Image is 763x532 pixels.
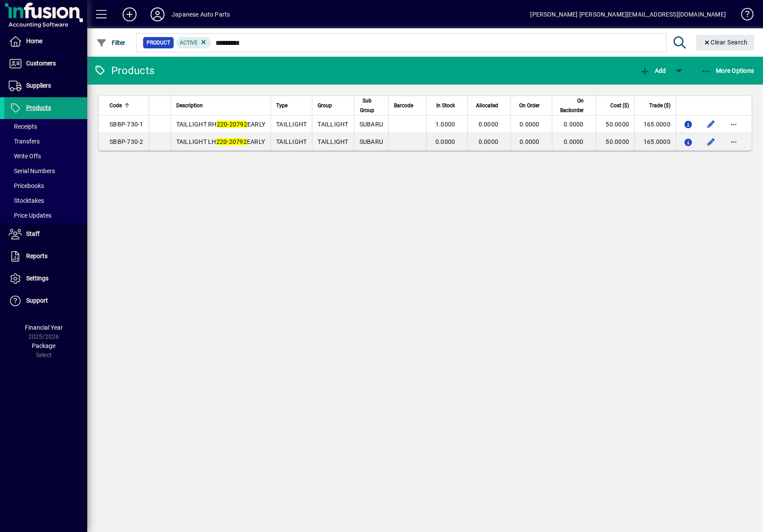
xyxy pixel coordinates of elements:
span: TAILLIGHT RH EARLY [176,121,266,128]
a: Suppliers [4,75,87,97]
span: Filter [96,39,126,46]
span: 0.0000 [564,121,584,128]
span: On Order [519,101,540,110]
mat-chip: Activation Status: Active [176,37,211,48]
div: Sub Group [359,96,383,115]
span: Settings [26,275,48,282]
span: 0.0000 [479,138,499,145]
span: SUBARU [359,121,383,128]
button: Edit [704,117,718,131]
span: Code [109,101,122,110]
span: TAILLIGHT [318,121,348,128]
span: Customers [26,60,56,67]
button: Edit [704,135,718,149]
span: SBBP-730-2 [109,138,144,145]
span: Pricebooks [9,182,44,189]
span: Clear Search [703,39,748,46]
span: Trade ($) [649,101,671,110]
span: Write Offs [9,153,41,160]
a: Pricebooks [4,178,87,193]
div: Japanese Auto Parts [171,7,230,21]
span: Transfers [9,138,40,145]
span: Sub Group [359,96,376,115]
a: Customers [4,53,87,75]
span: Package [32,342,55,349]
a: Transfers [4,134,87,149]
span: 0.0000 [520,138,540,145]
td: 165.0000 [634,133,676,150]
a: Price Updates [4,208,87,223]
div: Products [94,64,154,78]
span: Products [26,104,51,111]
span: Stocktakes [9,197,44,204]
a: Support [4,290,87,312]
a: Reports [4,246,87,267]
div: Type [276,101,307,110]
a: Stocktakes [4,193,87,208]
span: Barcode [394,101,413,110]
div: Group [318,101,348,110]
a: Home [4,31,87,52]
button: More options [727,117,741,131]
div: Code [109,101,144,110]
button: More Options [699,63,756,78]
div: On Order [516,101,547,110]
button: Add [116,7,144,22]
span: TAILLIGHT [276,121,307,128]
button: Profile [144,7,171,22]
span: 0.0000 [435,138,455,145]
span: TAILLIGHT [318,138,348,145]
div: Allocated [473,101,506,110]
div: [PERSON_NAME] [PERSON_NAME][EMAIL_ADDRESS][DOMAIN_NAME] [530,7,726,21]
span: Description [176,101,203,110]
span: SUBARU [359,138,383,145]
span: TAILLIGHT [276,138,307,145]
span: Receipts [9,123,37,130]
span: Active [180,40,198,46]
span: Financial Year [25,324,63,331]
span: Suppliers [26,82,51,89]
span: 0.0000 [564,138,584,145]
button: Add [637,63,668,78]
span: Home [26,38,42,44]
span: Type [276,101,287,110]
button: Clear [696,35,755,51]
span: In Stock [436,101,455,110]
span: More Options [701,67,754,74]
em: 220-20792 [216,138,247,145]
button: Filter [94,35,128,51]
div: Barcode [394,101,421,110]
td: 50.0000 [596,116,635,133]
em: 220-20792 [217,121,247,128]
a: Settings [4,268,87,290]
div: In Stock [432,101,463,110]
span: On Backorder [558,96,584,115]
span: Group [318,101,332,110]
span: TAILLIGHT LH EARLY [176,138,265,145]
span: 1.0000 [435,121,455,128]
span: 0.0000 [520,121,540,128]
span: Product [147,38,170,47]
span: Add [640,67,666,74]
a: Knowledge Base [735,2,752,30]
a: Receipts [4,119,87,134]
span: Support [26,297,48,304]
span: Price Updates [9,212,51,219]
a: Serial Numbers [4,164,87,178]
a: Staff [4,223,87,245]
span: Cost ($) [610,101,629,110]
div: On Backorder [558,96,592,115]
span: Serial Numbers [9,167,55,174]
span: Allocated [476,101,498,110]
span: SBBP-730-1 [109,121,144,128]
td: 50.0000 [596,133,635,150]
div: Description [176,101,266,110]
a: Write Offs [4,149,87,164]
span: Staff [26,230,40,237]
span: 0.0000 [479,121,499,128]
button: More options [727,135,741,149]
span: Reports [26,252,48,259]
td: 165.0000 [634,116,676,133]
